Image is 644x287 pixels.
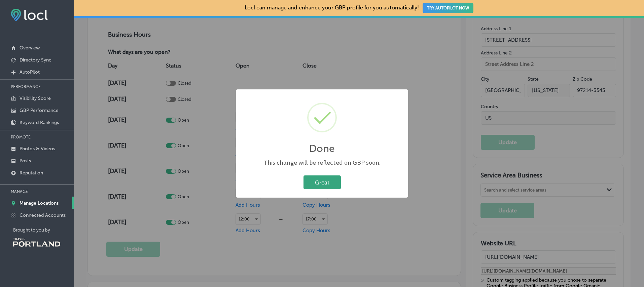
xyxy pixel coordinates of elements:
p: Visibility Score [20,95,51,101]
p: Overview [20,45,40,51]
p: Keyword Rankings [20,120,59,125]
p: Directory Sync [20,57,51,63]
p: Reputation [20,170,43,176]
img: Travel Portland [13,238,60,247]
p: Posts [20,158,31,164]
button: TRY AUTOPILOT NOW [423,3,473,13]
p: Manage Locations [20,200,59,206]
h2: Done [309,142,335,155]
div: This change will be reflected on GBP soon. [243,159,401,167]
p: GBP Performance [20,108,59,113]
p: AutoPilot [20,69,40,75]
p: Photos & Videos [20,146,55,152]
img: fda3e92497d09a02dc62c9cd864e3231.png [11,9,48,21]
p: Brought to you by [13,228,74,233]
button: Great [303,175,341,189]
p: Connected Accounts [20,212,66,218]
